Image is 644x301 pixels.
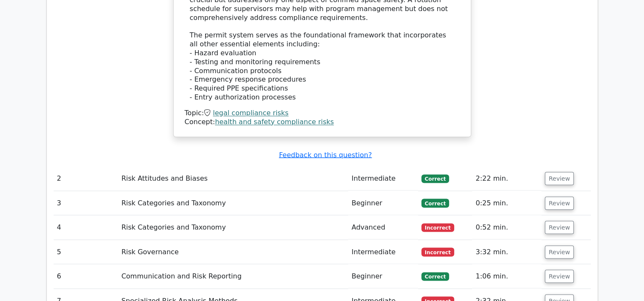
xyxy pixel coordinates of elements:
[421,272,449,281] span: Correct
[54,191,118,215] td: 3
[348,215,418,239] td: Advanced
[472,215,541,239] td: 0:52 min.
[54,264,118,288] td: 6
[118,264,348,288] td: Communication and Risk Reporting
[118,191,348,215] td: Risk Categories and Taxonomy
[54,166,118,190] td: 2
[118,215,348,239] td: Risk Categories and Taxonomy
[213,109,289,117] a: legal compliance risks
[54,215,118,239] td: 4
[348,240,418,264] td: Intermediate
[472,264,541,288] td: 1:06 min.
[421,247,454,256] span: Incorrect
[279,150,372,159] a: Feedback on this question?
[348,166,418,190] td: Intermediate
[545,270,574,283] button: Review
[545,196,574,210] button: Review
[472,240,541,264] td: 3:32 min.
[421,223,454,232] span: Incorrect
[545,245,574,258] button: Review
[215,118,334,126] a: health and safety compliance risks
[118,240,348,264] td: Risk Governance
[185,118,460,127] div: Concept:
[118,166,348,190] td: Risk Attitudes and Biases
[348,264,418,288] td: Beginner
[54,240,118,264] td: 5
[421,174,449,183] span: Correct
[348,191,418,215] td: Beginner
[472,191,541,215] td: 0:25 min.
[421,199,449,207] span: Correct
[472,166,541,190] td: 2:22 min.
[545,172,574,185] button: Review
[545,221,574,234] button: Review
[185,109,460,118] div: Topic:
